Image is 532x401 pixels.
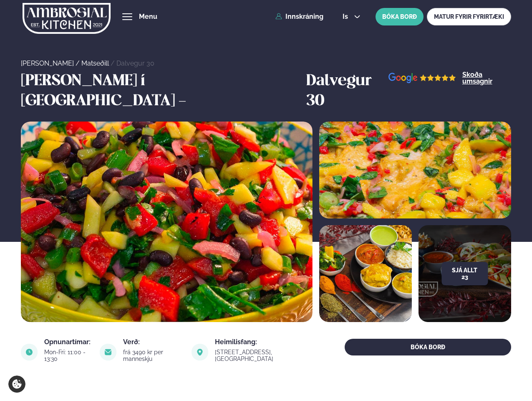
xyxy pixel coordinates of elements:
span: / [76,59,81,67]
img: image alt [319,225,412,322]
span: / [111,59,116,67]
img: image alt [192,344,208,360]
img: logo [23,1,111,36]
span: is [343,13,350,20]
button: BÓKA BORÐ [345,339,511,355]
div: Heimilisfang: [215,339,315,345]
div: [STREET_ADDRESS], [GEOGRAPHIC_DATA] [215,349,315,362]
a: Innskráning [275,13,323,20]
a: Matseðill [81,59,109,67]
a: Cookie settings [8,376,25,393]
button: hamburger [122,12,132,22]
a: link [215,354,315,364]
a: Skoða umsagnir [462,71,511,85]
img: image alt [21,122,312,322]
div: Opnunartímar: [44,339,91,345]
button: Sjá allt 23 [441,262,488,285]
img: image alt [21,344,38,360]
h3: Dalvegur 30 [306,71,388,112]
button: BÓKA BORÐ [376,8,424,25]
button: is [336,13,367,20]
h3: [PERSON_NAME] í [GEOGRAPHIC_DATA] - [21,71,302,112]
div: Mon-Fri: 11:00 - 13:30 [44,349,91,362]
a: [PERSON_NAME] [21,59,74,67]
div: frá 3490 kr per manneskju [123,349,182,362]
img: image alt [319,122,511,218]
a: MATUR FYRIR FYRIRTÆKI [427,8,511,25]
div: Verð: [123,339,182,345]
img: image alt [100,344,116,360]
a: Dalvegur 30 [116,59,154,67]
img: image alt [388,73,456,83]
